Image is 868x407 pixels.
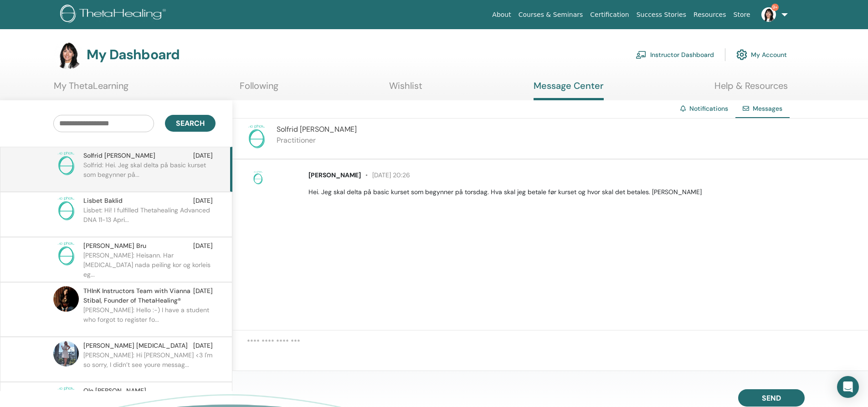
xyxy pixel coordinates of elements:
[736,47,747,62] img: cog.svg
[730,6,754,23] a: Store
[193,196,213,206] span: [DATE]
[83,196,123,206] span: Lisbet Baklid
[176,118,205,128] span: Search
[633,6,690,23] a: Success Stories
[87,46,180,63] h3: My Dashboard
[53,341,79,366] img: default.jpg
[83,251,216,278] p: [PERSON_NAME]: Heisann. Har [MEDICAL_DATA] nada peiling kor og korleis eg...
[54,80,128,98] a: My ThetaLearning
[83,350,216,378] p: [PERSON_NAME]: Hi [PERSON_NAME] <3 I'm so sorry, I didn’t see youre messag...
[761,7,776,22] img: default.jpg
[389,80,422,98] a: Wishlist
[586,6,632,23] a: Certification
[277,124,357,134] span: Solfrid [PERSON_NAME]
[736,45,787,65] a: My Account
[83,206,216,233] p: Lisbet: Hi! I fulfilled Thetahealing Advanced DNA 11-13 Apri...
[361,171,410,179] span: [DATE] 20:26
[753,104,782,113] span: Messages
[244,124,269,149] img: no-photo.png
[689,104,728,113] a: Notifications
[165,115,216,132] button: Search
[240,80,278,98] a: Following
[515,6,587,23] a: Courses & Seminars
[193,241,213,251] span: [DATE]
[193,151,213,160] span: [DATE]
[60,5,169,25] img: logo.png
[534,80,604,100] a: Message Center
[714,80,788,98] a: Help & Resources
[83,341,188,350] span: [PERSON_NAME] [MEDICAL_DATA]
[53,151,79,176] img: no-photo.png
[738,389,805,407] button: Send
[83,286,193,305] span: THInK Instructors Team with Vianna Stibal, Founder of ThetaHealing®
[83,160,216,188] p: Solfrid: Hei. Jeg skal delta på basic kurset som begynner på...
[53,196,79,222] img: no-photo.png
[54,40,83,69] img: default.jpg
[53,286,79,312] img: default.jpg
[837,376,859,398] div: Open Intercom Messenger
[193,341,213,350] span: [DATE]
[83,241,146,251] span: [PERSON_NAME] Bru
[690,6,730,23] a: Resources
[308,171,361,179] span: [PERSON_NAME]
[193,286,213,305] span: [DATE]
[83,151,155,160] span: Solfrid [PERSON_NAME]
[308,187,858,197] p: Hei. Jeg skal delta på basic kurset som begynner på torsdag. Hva skal jeg betale før kurset og hv...
[488,6,514,23] a: About
[53,241,79,267] img: no-photo.png
[762,393,781,403] span: Send
[771,4,779,11] span: 9+
[251,170,265,185] img: no-photo.png
[83,305,216,333] p: [PERSON_NAME]: Hello :-) I have a student who forgot to register fo...
[277,135,357,146] p: Practitioner
[636,45,714,65] a: Instructor Dashboard
[636,51,647,59] img: chalkboard-teacher.svg
[83,386,146,396] span: Ole [PERSON_NAME]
